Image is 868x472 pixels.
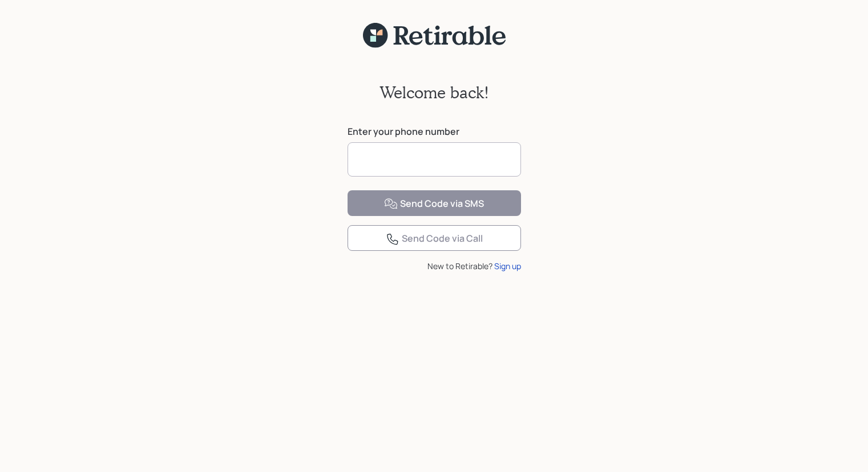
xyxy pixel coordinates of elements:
div: New to Retirable? [348,260,521,272]
button: Send Code via SMS [348,190,521,216]
h2: Welcome back! [380,83,489,102]
div: Send Code via SMS [384,197,484,211]
label: Enter your phone number [348,125,521,138]
div: Send Code via Call [386,232,483,246]
button: Send Code via Call [348,225,521,251]
div: Sign up [494,260,521,272]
